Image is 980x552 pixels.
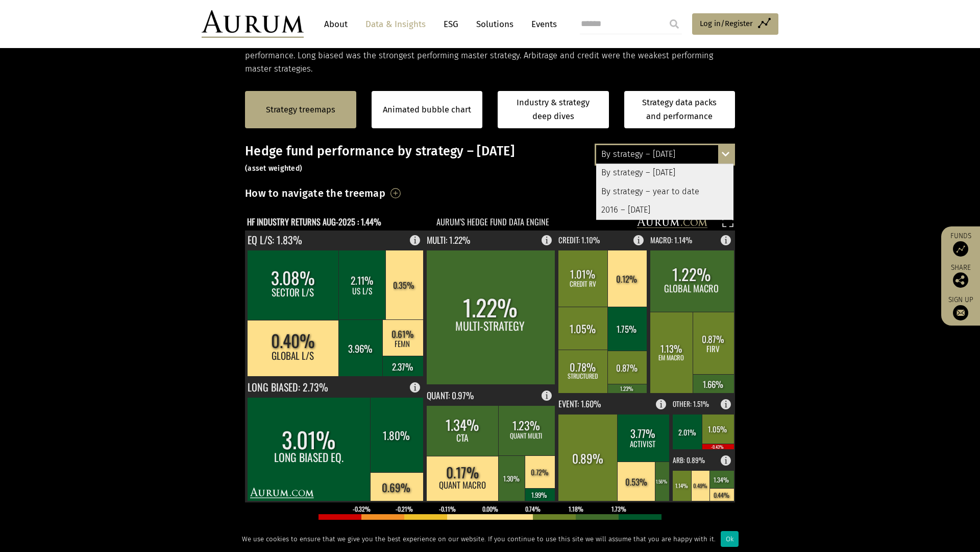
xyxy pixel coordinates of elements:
[953,241,968,257] img: Access Funds
[953,305,968,320] img: Sign up to our newsletter
[319,15,353,34] a: About
[596,164,733,182] div: By strategy – [DATE]
[946,264,975,288] div: Share
[383,103,471,117] a: Animated bubble chart
[700,17,753,30] span: Log in/Register
[946,295,975,320] a: Sign up
[438,15,463,34] a: ESG
[202,10,304,38] img: Aurum
[498,91,609,128] a: Industry & strategy deep dives
[245,35,735,76] p: Hedge fund performance was positive in August. All master hedge fund strategies, and most generat...
[471,15,519,34] a: Solutions
[360,15,431,34] a: Data & Insights
[526,15,557,34] a: Events
[596,201,733,219] div: 2016 – [DATE]
[245,185,385,202] h3: How to navigate the treemap
[245,164,302,173] small: (asset weighted)
[624,91,736,128] a: Strategy data packs and performance
[664,14,684,34] input: Submit
[266,103,335,117] a: Strategy treemaps
[596,182,733,201] div: By strategy – year to date
[721,531,739,547] div: Ok
[692,13,778,35] a: Log in/Register
[953,272,968,288] img: Share this post
[946,232,975,257] a: Funds
[245,144,735,174] h3: Hedge fund performance by strategy – [DATE]
[596,145,733,164] div: By strategy – [DATE]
